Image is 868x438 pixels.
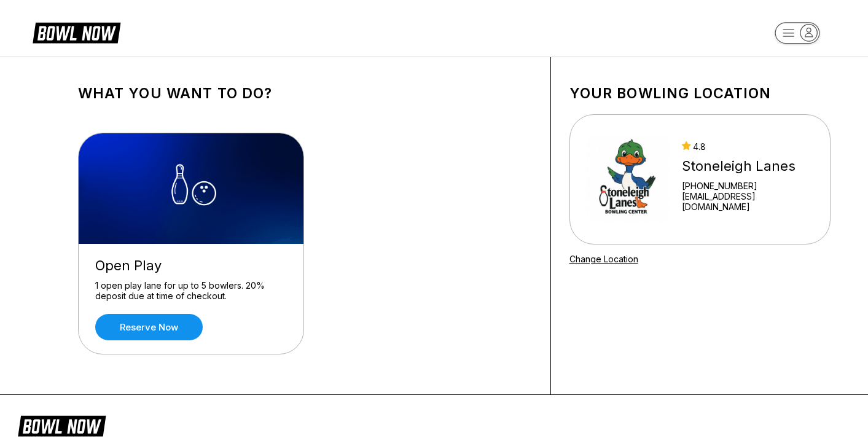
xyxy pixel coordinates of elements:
[79,133,305,244] img: Open Play
[95,257,287,274] div: Open Play
[78,85,532,102] h1: What you want to do?
[569,254,638,264] a: Change Location
[95,314,203,340] a: Reserve now
[682,158,813,174] div: Stoneleigh Lanes
[95,280,287,302] div: 1 open play lane for up to 5 bowlers. 20% deposit due at time of checkout.
[682,141,813,152] div: 4.8
[682,181,813,191] div: [PHONE_NUMBER]
[586,133,671,225] img: Stoneleigh Lanes
[569,85,831,102] h1: Your bowling location
[682,191,813,212] a: [EMAIL_ADDRESS][DOMAIN_NAME]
